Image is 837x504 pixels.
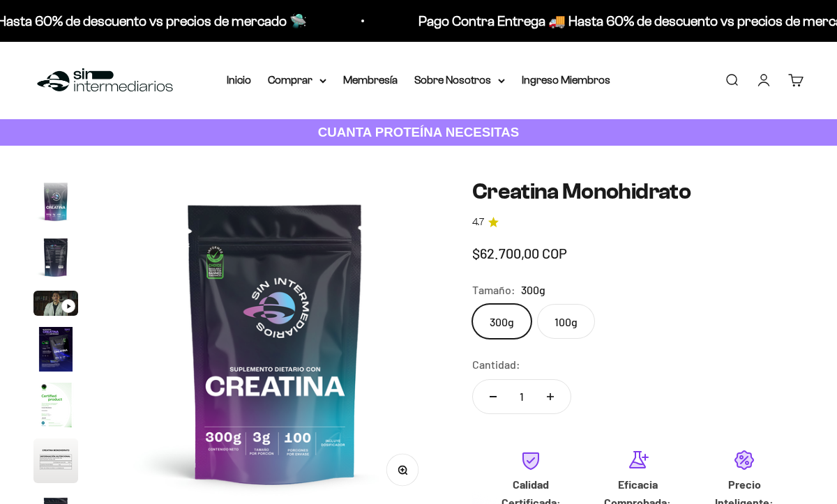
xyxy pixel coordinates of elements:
button: Ir al artículo 1 [33,179,78,228]
img: Creatina Monohidrato [33,235,78,280]
button: Ir al artículo 5 [33,383,78,432]
a: Membresía [343,74,398,86]
a: 4.74.7 de 5.0 estrellas [472,215,804,230]
button: Ir al artículo 4 [33,327,78,376]
img: Creatina Monohidrato [33,438,78,483]
strong: CUANTA PROTEÍNA NECESITAS [318,125,520,139]
span: 300g [521,281,545,299]
sale-price: $62.700,00 COP [472,242,567,264]
h1: Creatina Monohidrato [472,179,804,204]
button: Ir al artículo 3 [33,291,78,320]
summary: Sobre Nosotros [414,71,505,89]
img: Creatina Monohidrato [33,179,78,224]
legend: Tamaño: [472,281,515,299]
span: 4.7 [472,215,484,230]
a: Ingreso Miembros [522,74,610,86]
button: Aumentar cantidad [530,380,571,413]
button: Ir al artículo 2 [33,235,78,284]
button: Ir al artículo 6 [33,438,78,487]
img: Creatina Monohidrato [33,383,78,427]
summary: Comprar [268,71,326,89]
label: Cantidad: [472,356,520,374]
button: Reducir cantidad [473,380,513,413]
a: Inicio [227,74,251,86]
img: Creatina Monohidrato [33,327,78,372]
